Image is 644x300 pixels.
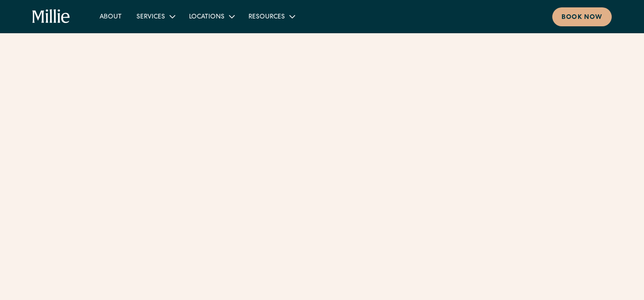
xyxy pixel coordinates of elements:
[241,9,301,24] div: Resources
[248,12,285,22] div: Resources
[182,9,241,24] div: Locations
[92,9,129,24] a: About
[129,9,182,24] div: Services
[32,9,70,24] a: home
[136,12,165,22] div: Services
[552,7,612,26] a: Book now
[561,13,603,23] div: Book now
[189,12,225,22] div: Locations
